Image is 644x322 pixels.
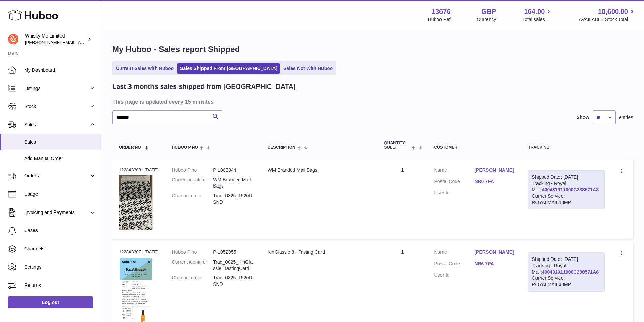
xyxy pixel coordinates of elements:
[24,209,89,216] span: Invoicing and Payments
[24,282,96,289] span: Returns
[281,63,335,74] a: Sales Not With Huboo
[112,82,296,91] h2: Last 3 months sales shipped from [GEOGRAPHIC_DATA]
[477,16,496,23] div: Currency
[119,167,159,173] div: 122843308 | [DATE]
[24,103,89,110] span: Stock
[119,145,141,150] span: Order No
[112,44,633,55] h1: My Huboo - Sales report Shipped
[112,98,631,105] h3: This page is updated every 15 minutes
[24,264,96,270] span: Settings
[474,249,515,255] a: [PERSON_NAME]
[24,155,96,162] span: Add Manual Order
[172,259,213,272] dt: Current identifier
[24,191,96,197] span: Usage
[434,249,474,257] dt: Name
[432,7,451,16] strong: 13676
[24,67,96,73] span: My Dashboard
[434,167,474,175] dt: Name
[579,16,636,23] span: AVAILABLE Stock Total
[24,85,89,92] span: Listings
[24,122,89,128] span: Sales
[474,167,515,173] a: [PERSON_NAME]
[213,193,254,205] dd: Trad_0825_1520RSND
[522,7,552,23] a: 164.00 Total sales
[172,167,213,173] dt: Huboo P no
[177,63,280,74] a: Sales Shipped From [GEOGRAPHIC_DATA]
[522,16,552,23] span: Total sales
[532,174,601,180] div: Shipped Date: [DATE]
[542,187,599,192] a: 400431911000C288571A8
[474,261,515,267] a: NR6 7FA
[542,269,599,275] a: 400431911000C288571A8
[434,178,474,187] dt: Postal Code
[213,177,254,190] dd: WM Branded Mail Bags
[268,145,295,150] span: Description
[532,256,601,263] div: Shipped Date: [DATE]
[24,246,96,252] span: Channels
[25,33,86,46] div: Whisky Me Limited
[119,175,153,230] img: 1725358317.png
[213,249,254,255] dd: P-1052055
[481,7,496,16] strong: GBP
[114,63,176,74] a: Current Sales with Huboo
[434,272,474,278] dt: User Id
[24,139,96,145] span: Sales
[172,275,213,288] dt: Channel order
[119,249,159,255] div: 122843307 | [DATE]
[213,167,254,173] dd: P-1008844
[378,160,428,239] td: 1
[528,252,605,292] div: Tracking - Royal Mail:
[524,7,545,16] span: 164.00
[213,275,254,288] dd: Trad_0825_1520RSND
[384,141,410,150] span: Quantity Sold
[434,261,474,269] dt: Postal Code
[268,249,371,255] div: KinGlassie 8 - Tasting Card
[8,34,18,44] img: frances@whiskyshop.com
[172,193,213,205] dt: Channel order
[474,178,515,185] a: NR6 7FA
[428,16,451,23] div: Huboo Ref
[528,145,605,150] div: Tracking
[172,177,213,190] dt: Current identifier
[434,145,515,150] div: Customer
[213,259,254,272] dd: Trad_0825_KinGlassie_TastingCard
[532,193,601,206] div: Carrier Service: ROYALMAIL48MP
[598,7,628,16] span: 18,600.00
[528,170,605,209] div: Tracking - Royal Mail:
[532,275,601,288] div: Carrier Service: ROYALMAIL48MP
[172,249,213,255] dt: Huboo P no
[24,227,96,234] span: Cases
[268,167,371,173] div: WM Branded Mail Bags
[172,145,198,150] span: Huboo P no
[8,296,93,308] a: Log out
[434,190,474,196] dt: User Id
[24,173,89,179] span: Orders
[25,40,136,45] span: [PERSON_NAME][EMAIL_ADDRESS][DOMAIN_NAME]
[619,114,633,121] span: entries
[577,114,589,121] label: Show
[579,7,636,23] a: 18,600.00 AVAILABLE Stock Total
